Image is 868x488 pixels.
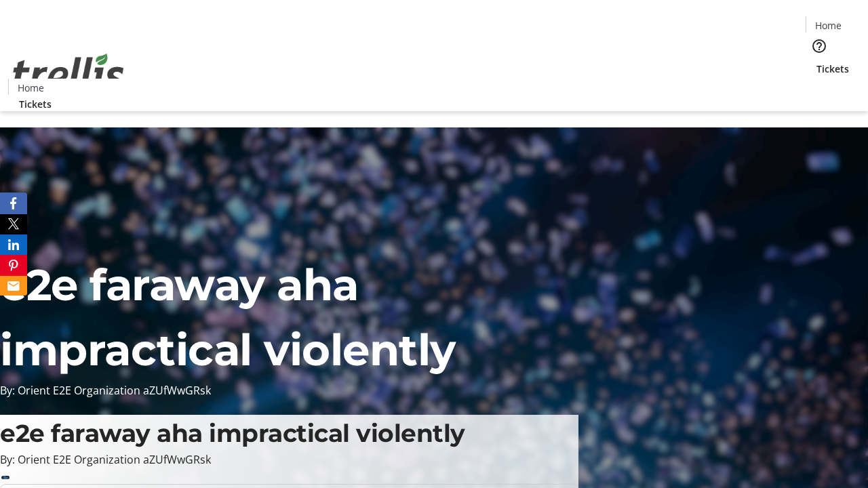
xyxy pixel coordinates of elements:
[9,81,52,95] a: Home
[806,62,860,76] a: Tickets
[8,97,62,111] a: Tickets
[806,18,850,33] a: Home
[816,62,849,76] span: Tickets
[806,33,833,60] button: Help
[18,81,44,95] span: Home
[8,39,129,106] img: Orient E2E Organization aZUfWwGRsk's Logo
[19,97,52,111] span: Tickets
[806,76,833,103] button: Cart
[815,18,842,33] span: Home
